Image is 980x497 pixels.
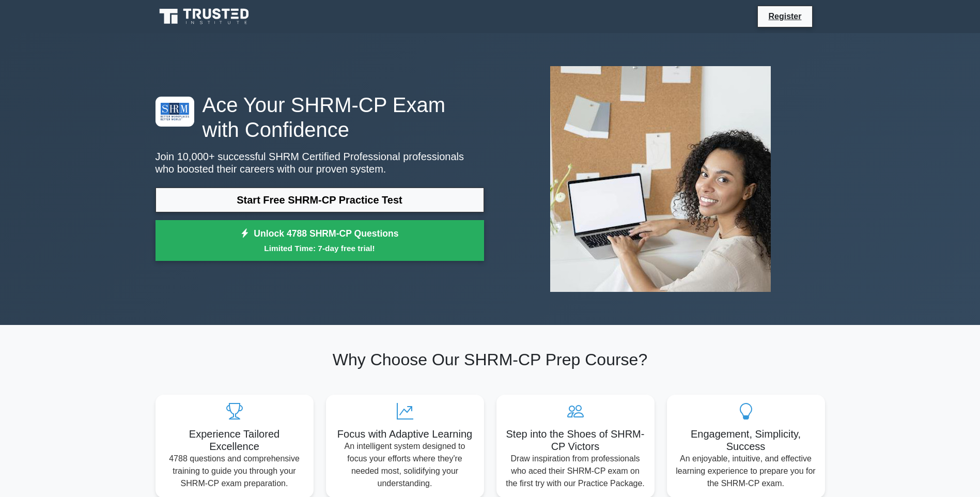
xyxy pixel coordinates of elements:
a: Start Free SHRM-CP Practice Test [155,188,484,212]
h5: Step into the Shoes of SHRM-CP Victors [505,428,646,453]
h5: Focus with Adaptive Learning [334,428,476,440]
a: Unlock 4788 SHRM-CP QuestionsLimited Time: 7-day free trial! [155,220,484,261]
h5: Engagement, Simplicity, Success [675,428,817,453]
h1: Ace Your SHRM-CP Exam with Confidence [155,92,484,142]
p: 4788 questions and comprehensive training to guide you through your SHRM-CP exam preparation. [164,453,305,490]
small: Limited Time: 7-day free trial! [168,242,471,254]
p: Draw inspiration from professionals who aced their SHRM-CP exam on the first try with our Practic... [505,453,646,490]
h2: Why Choose Our SHRM-CP Prep Course? [155,350,825,369]
a: Register [762,10,807,23]
p: Join 10,000+ successful SHRM Certified Professional professionals who boosted their careers with ... [155,150,484,175]
h5: Experience Tailored Excellence [164,428,305,453]
p: An intelligent system designed to focus your efforts where they're needed most, solidifying your ... [334,440,476,490]
p: An enjoyable, intuitive, and effective learning experience to prepare you for the SHRM-CP exam. [675,453,817,490]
